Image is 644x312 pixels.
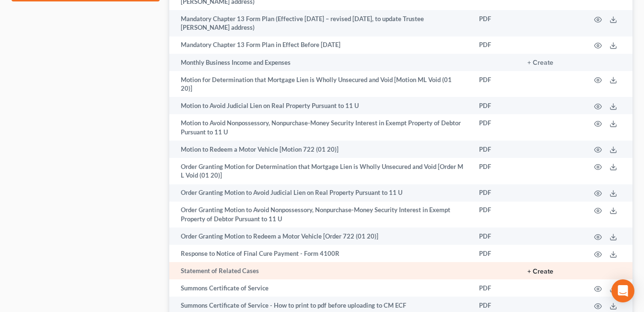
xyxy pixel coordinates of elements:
td: PDF [471,184,520,202]
td: Statement of Related Cases [169,262,471,279]
td: PDF [471,158,520,184]
td: PDF [471,279,520,297]
td: PDF [471,36,520,54]
td: Motion for Determination that Mortgage Lien is Wholly Unsecured and Void [Motion ML Void (01 20)] [169,71,471,97]
td: PDF [471,71,520,97]
td: PDF [471,141,520,158]
td: PDF [471,202,520,228]
td: PDF [471,245,520,262]
td: PDF [471,228,520,245]
td: Motion to Avoid Nonpossessory, Nonpurchase-Money Security Interest in Exempt Property of Debtor P... [169,114,471,141]
td: Monthly Business Income and Expenses [169,54,471,71]
td: PDF [471,10,520,36]
td: Summons Certificate of Service [169,279,471,297]
td: Motion to Redeem a Motor Vehicle [Motion 722 (01 20)] [169,141,471,158]
div: Open Intercom Messenger [611,279,634,302]
td: Order Granting Motion to Avoid Judicial Lien on Real Property Pursuant to 11 U [169,184,471,202]
button: + Create [527,60,553,66]
td: Response to Notice of Final Cure Payment - Form 4100R [169,245,471,262]
td: Motion to Avoid Judicial Lien on Real Property Pursuant to 11 U [169,97,471,114]
td: Mandatory Chapter 13 Form Plan in Effect Before [DATE] [169,36,471,54]
td: PDF [471,114,520,141]
td: PDF [471,97,520,114]
td: Order Granting Motion to Avoid Nonpossessory, Nonpurchase-Money Security Interest in Exempt Prope... [169,202,471,228]
td: Order Granting Motion for Determination that Mortgage Lien is Wholly Unsecured and Void [Order M ... [169,158,471,184]
td: Mandatory Chapter 13 Form Plan (Effective [DATE] – revised [DATE], to update Trustee [PERSON_NAME... [169,10,471,36]
td: Order Granting Motion to Redeem a Motor Vehicle [Order 722 (01 20)] [169,228,471,245]
button: + Create [527,268,553,275]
